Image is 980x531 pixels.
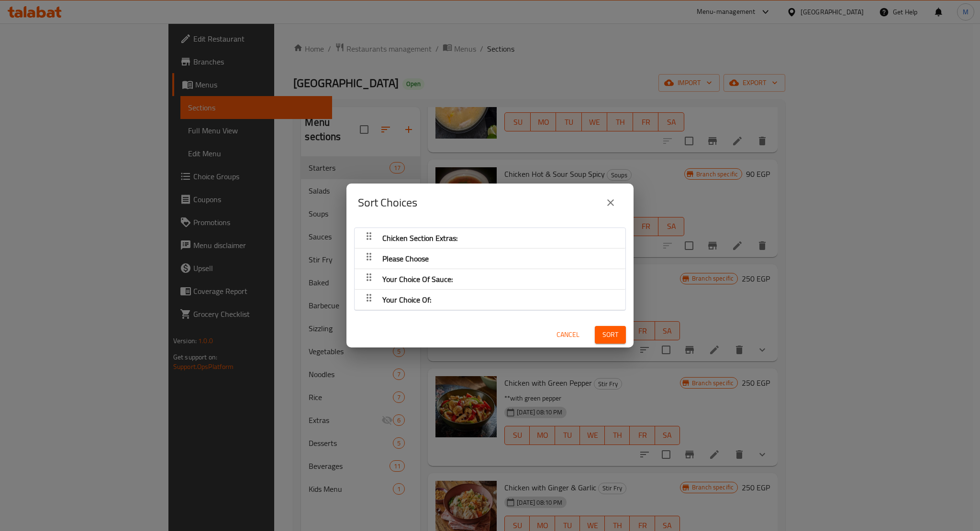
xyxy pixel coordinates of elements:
span: Please Choose [382,251,429,266]
button: Chicken Section Extras: [360,230,620,246]
button: Please Choose [360,250,620,267]
span: Sort [602,329,618,341]
button: close [599,191,622,214]
div: Your Choice Of Sauce: [355,269,625,290]
div: Your Choice Of: [355,290,625,310]
span: Chicken Section Extras: [382,231,457,245]
button: Your Choice Of Sauce: [360,271,620,287]
div: Chicken Section Extras: [355,228,625,249]
span: Your Choice Of: [382,293,431,307]
button: Your Choice Of: [360,292,620,308]
span: Cancel [557,329,579,341]
span: Your Choice Of Sauce: [382,272,453,286]
h2: Sort Choices [358,195,417,210]
button: Sort [595,326,626,344]
button: Cancel [553,326,583,344]
div: Please Choose [355,249,625,269]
